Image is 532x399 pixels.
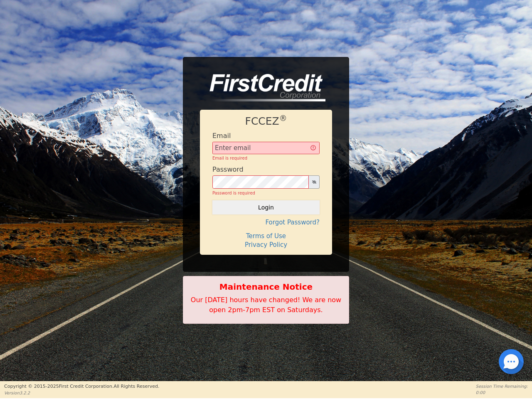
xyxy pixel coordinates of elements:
p: Copyright © 2015- 2025 First Credit Corporation. [4,383,159,390]
div: Password is required [212,190,320,196]
span: Our [DATE] hours have changed! We are now open 2pm-7pm EST on Saturdays. [191,296,341,314]
sup: ® [279,114,287,123]
span: All Rights Reserved. [113,384,159,389]
h4: Privacy Policy [212,241,320,249]
h4: Email [212,132,231,140]
div: Email is required [212,155,320,161]
p: 0:00 [476,389,528,396]
p: Version 3.2.2 [4,390,159,396]
button: Login [212,200,320,214]
h1: FCCEZ [212,115,320,128]
img: logo-CMu_cnol.png [200,74,325,101]
input: password [212,175,309,189]
h4: Forgot Password? [212,219,320,226]
h4: Terms of Use [212,232,320,240]
b: Maintenance Notice [187,281,345,293]
p: Session Time Remaining: [476,383,528,389]
input: Enter email [212,142,320,154]
h4: Password [212,165,244,173]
